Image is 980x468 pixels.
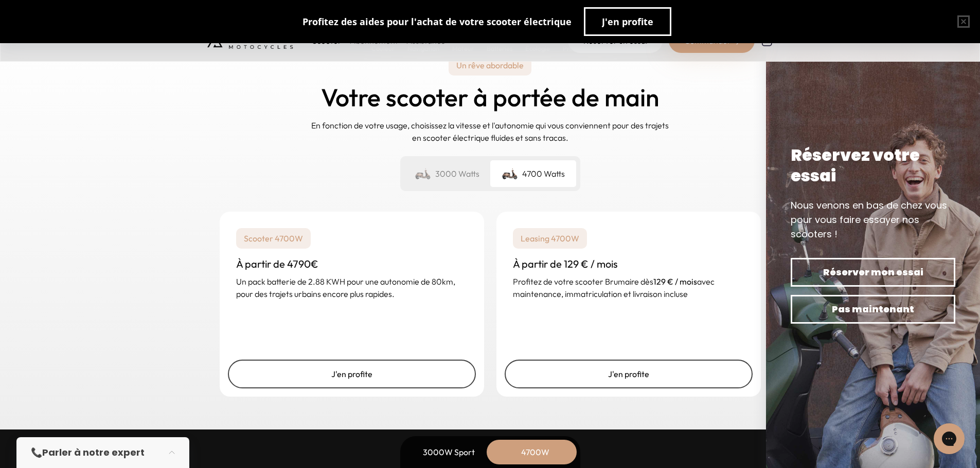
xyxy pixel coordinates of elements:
[490,160,576,187] div: 4700 Watts
[513,228,587,249] p: Leasing 4700W
[408,440,490,464] div: 3000W Sport
[513,257,744,271] h3: À partir de 129 € / mois
[321,84,659,111] h2: Votre scooter à portée de main
[494,440,577,464] div: 4700W
[929,420,970,458] iframe: Gorgias live chat messenger
[513,275,744,300] p: Profitez de votre scooter Brumaire dès avec maintenance, immatriculation et livraison incluse
[653,276,697,287] strong: 129 € / mois
[236,275,468,300] p: Un pack batterie de 2.88 KWH pour une autonomie de 80km, pour des trajets urbains encore plus rap...
[310,119,670,144] p: En fonction de votre usage, choisissez la vitesse et l'autonomie qui vous conviennent pour des tr...
[449,55,531,76] p: Un rêve abordable
[236,257,468,271] h3: À partir de 4790€
[236,228,311,249] p: Scooter 4700W
[505,360,753,388] a: J'en profite
[228,360,476,388] a: J'en profite
[404,160,490,187] div: 3000 Watts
